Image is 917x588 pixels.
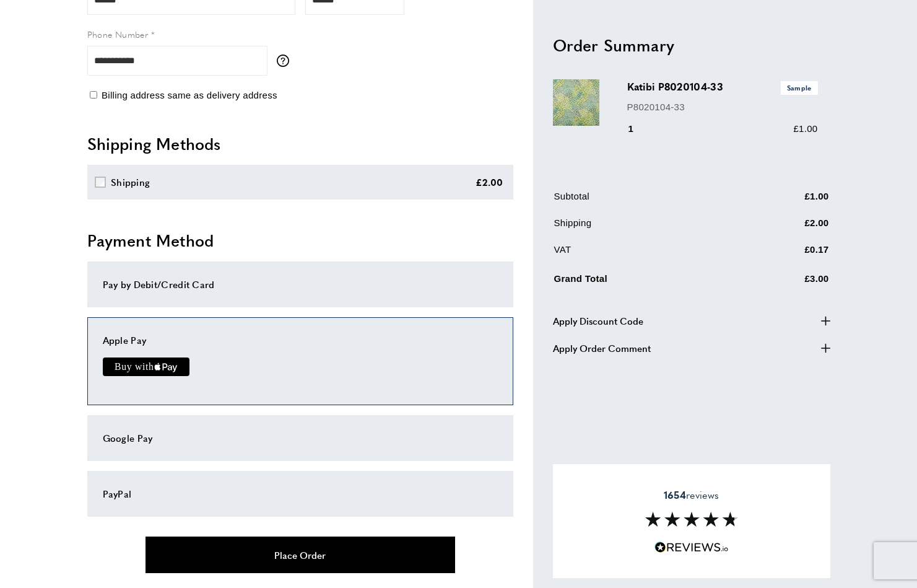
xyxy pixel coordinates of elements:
[664,488,686,502] strong: 1654
[553,340,651,355] span: Apply Order Comment
[90,91,97,99] input: Billing address same as delivery address
[553,33,830,56] h2: Order Summary
[627,99,818,114] p: P8020104-33
[554,242,742,266] td: VAT
[102,90,277,100] span: Billing address same as delivery address
[645,512,738,527] img: Reviews section
[476,175,503,190] div: £2.00
[744,269,829,296] td: £3.00
[627,121,651,136] div: 1
[553,79,599,126] img: Katibi P8020104-33
[554,216,742,240] td: Shipping
[146,537,455,573] button: Place Order
[553,313,643,328] span: Apply Discount Code
[627,79,818,94] h3: Katibi P8020104-33
[111,175,150,190] div: Shipping
[654,542,729,553] img: Reviews.io 5 stars
[103,486,498,501] div: PayPal
[87,133,513,155] h2: Shipping Methods
[103,277,498,292] div: Pay by Debit/Credit Card
[87,28,149,40] span: Phone Number
[554,189,742,213] td: Subtotal
[664,489,719,501] span: reviews
[87,229,513,252] h2: Payment Method
[793,123,817,134] span: £1.00
[744,189,829,213] td: £1.00
[554,269,742,296] td: Grand Total
[781,81,818,94] span: Sample
[744,216,829,240] td: £2.00
[103,333,498,348] div: Apple Pay
[277,55,295,67] button: More information
[744,242,829,266] td: £0.17
[103,431,498,445] div: Google Pay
